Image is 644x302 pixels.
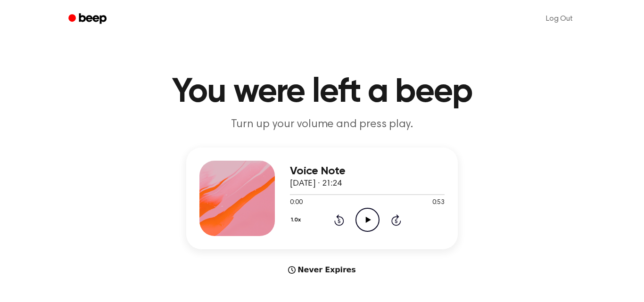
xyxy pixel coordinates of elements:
div: Never Expires [186,264,458,276]
span: 0:53 [432,198,445,208]
p: Turn up your volume and press play. [141,117,503,132]
a: Beep [62,10,115,28]
button: 1.0x [290,212,304,228]
a: Log Out [537,8,582,30]
span: 0:00 [290,198,302,208]
h3: Voice Note [290,165,445,178]
span: [DATE] · 21:24 [290,180,342,188]
h1: You were left a beep [81,75,563,109]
